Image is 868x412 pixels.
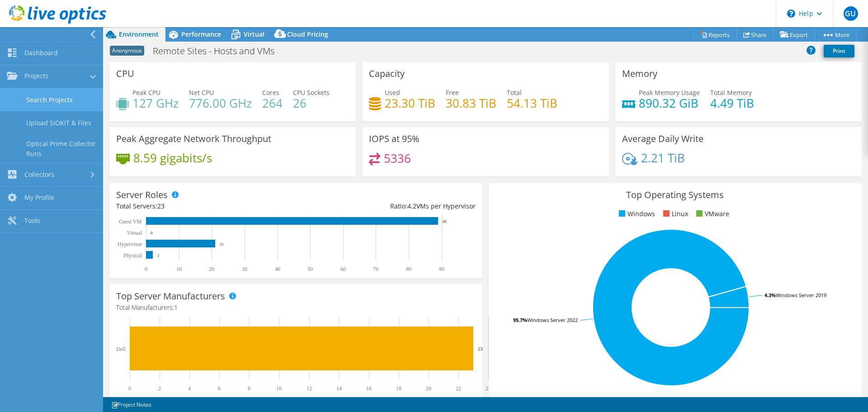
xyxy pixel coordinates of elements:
[385,88,400,97] span: Used
[456,385,461,392] text: 22
[446,88,459,97] span: Free
[132,98,179,108] h4: 127 GHz
[307,385,312,392] text: 12
[384,153,411,163] h4: 5336
[446,98,496,108] h4: 30.83 TiB
[151,231,153,235] text: 0
[133,153,212,163] h4: 8.59 gigabits/s
[407,202,416,210] span: 4.2
[174,303,178,312] span: 1
[622,134,703,144] h3: Average Daily Write
[110,46,144,56] span: Anonymous
[776,292,826,298] tspan: Windows Server 2019
[439,266,444,272] text: 90
[296,201,475,211] div: Ratio: VMs per Hypervisor
[119,30,159,38] span: Environment
[176,266,182,272] text: 10
[641,153,685,163] h4: 2.21 TiB
[244,30,264,38] span: Virtual
[617,209,655,219] li: Windows
[366,385,372,392] text: 16
[369,69,405,79] h3: Capacity
[710,98,754,108] h4: 4.49 TiB
[116,346,126,352] text: Dell
[262,88,279,97] span: Cores
[128,385,131,392] text: 0
[787,9,795,18] svg: \n
[369,134,420,144] h3: IOPS at 95%
[157,202,165,210] span: 23
[220,242,224,246] text: 21
[478,346,483,351] text: 23
[157,253,160,258] text: 2
[248,385,250,392] text: 8
[661,209,688,219] li: Linux
[149,46,288,56] h1: Remote Sites - Hosts and VMs
[218,385,221,392] text: 6
[188,385,191,392] text: 4
[336,385,342,392] text: 14
[276,385,282,392] text: 10
[293,98,330,108] h4: 26
[710,88,752,97] span: Total Memory
[694,209,729,219] li: VMware
[406,266,411,272] text: 80
[844,6,858,21] span: GU
[507,98,557,108] h4: 54.13 TiB
[116,69,134,79] h3: CPU
[507,88,522,97] span: Total
[116,134,271,144] h3: Peak Aggregate Network Throughput
[145,266,147,272] text: 0
[340,266,346,272] text: 60
[105,399,158,410] a: Project Notes
[118,241,142,247] text: Hypervisor
[443,219,447,224] text: 89
[639,88,700,97] span: Peak Memory Usage
[209,266,214,272] text: 20
[736,28,774,42] a: Share
[189,88,214,97] span: Net CPU
[396,385,401,392] text: 18
[764,292,776,298] tspan: 4.3%
[824,45,854,57] a: Print
[242,266,247,272] text: 30
[119,218,142,225] text: Guest VM
[275,266,280,272] text: 40
[693,28,737,42] a: Reports
[426,385,431,392] text: 20
[181,30,221,38] span: Performance
[773,28,815,42] a: Export
[116,303,476,313] h4: Total Manufacturers:
[639,98,700,108] h4: 890.32 GiB
[116,201,296,211] div: Total Servers:
[293,88,330,97] span: CPU Sockets
[513,317,527,323] tspan: 95.7%
[815,28,857,42] a: More
[116,291,225,301] h3: Top Server Manufacturers
[307,266,313,272] text: 50
[132,88,160,97] span: Peak CPU
[116,190,168,200] h3: Server Roles
[123,252,142,259] text: Physical
[287,30,328,38] span: Cloud Pricing
[373,266,378,272] text: 70
[127,230,142,236] text: Virtual
[622,69,657,79] h3: Memory
[385,98,435,108] h4: 23.30 TiB
[189,98,252,108] h4: 776.00 GHz
[262,98,283,108] h4: 264
[527,317,578,323] tspan: Windows Server 2022
[495,190,855,200] h3: Top Operating Systems
[158,385,161,392] text: 2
